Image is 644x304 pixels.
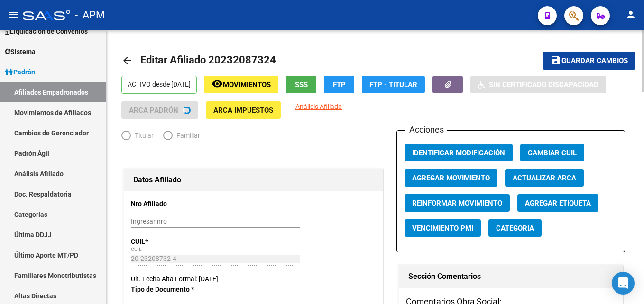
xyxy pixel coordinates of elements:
button: Sin Certificado Discapacidad [470,76,606,93]
span: Editar Afiliado 20232087324 [140,54,276,66]
button: Guardar cambios [543,52,635,69]
mat-radio-group: Elija una opción [121,134,210,141]
div: Open Intercom Messenger [612,272,635,295]
mat-icon: person [625,9,636,20]
span: - APM [75,5,105,26]
button: Identificar Modificación [405,144,513,161]
button: Movimientos [204,76,278,93]
span: Sistema [5,46,36,57]
h3: Acciones [405,123,447,136]
span: FTP - Titular [369,80,417,89]
mat-icon: remove_red_eye [212,78,223,89]
span: Cambiar CUIL [528,149,577,157]
span: FTP [333,80,346,89]
span: Guardar cambios [561,57,628,65]
span: Movimientos [223,80,271,89]
span: Agregar Etiqueta [525,199,591,207]
button: ARCA Padrón [121,101,198,119]
p: Tipo de Documento * [131,284,204,295]
button: Cambiar CUIL [520,144,584,161]
span: Agregar Movimiento [412,174,490,182]
mat-icon: menu [8,9,19,20]
button: ARCA Impuestos [206,101,281,119]
h1: Datos Afiliado [133,172,373,188]
button: SSS [286,76,316,93]
span: Análisis Afiliado [295,103,342,110]
button: Agregar Movimiento [405,169,497,187]
button: FTP [324,76,354,93]
span: Reinformar Movimiento [412,199,502,207]
span: Vencimiento PMI [412,224,473,232]
button: Categoria [488,219,542,237]
mat-icon: save [550,54,561,66]
button: Actualizar ARCA [505,169,584,187]
h1: Sección Comentarios [408,269,613,284]
span: ARCA Padrón [129,106,178,115]
p: ACTIVO desde [DATE] [121,76,197,94]
button: FTP - Titular [362,76,425,93]
span: Familiar [173,130,200,141]
span: SSS [295,80,308,89]
div: Ult. Fecha Alta Formal: [DATE] [131,274,376,284]
button: Reinformar Movimiento [405,194,510,212]
span: Titular [131,130,154,141]
span: Padrón [5,67,35,77]
p: CUIL [131,236,204,247]
span: Liquidación de Convenios [5,26,88,36]
span: Categoria [496,224,534,232]
span: Actualizar ARCA [513,174,576,182]
button: Agregar Etiqueta [517,194,598,212]
span: Identificar Modificación [412,149,505,157]
p: Nro Afiliado [131,198,204,209]
span: Sin Certificado Discapacidad [489,80,598,89]
mat-icon: arrow_back [121,55,133,66]
button: Vencimiento PMI [405,219,481,237]
span: ARCA Impuestos [213,106,273,115]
